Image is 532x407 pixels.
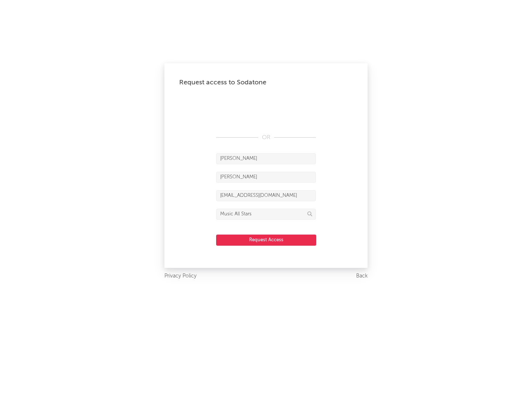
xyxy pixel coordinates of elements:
input: First Name [216,153,316,164]
a: Privacy Policy [164,272,197,281]
div: OR [216,133,316,142]
a: Back [356,272,368,281]
input: Email [216,190,316,201]
div: Request access to Sodatone [179,78,353,87]
input: Last Name [216,172,316,183]
input: Division [216,209,316,220]
button: Request Access [216,235,316,246]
